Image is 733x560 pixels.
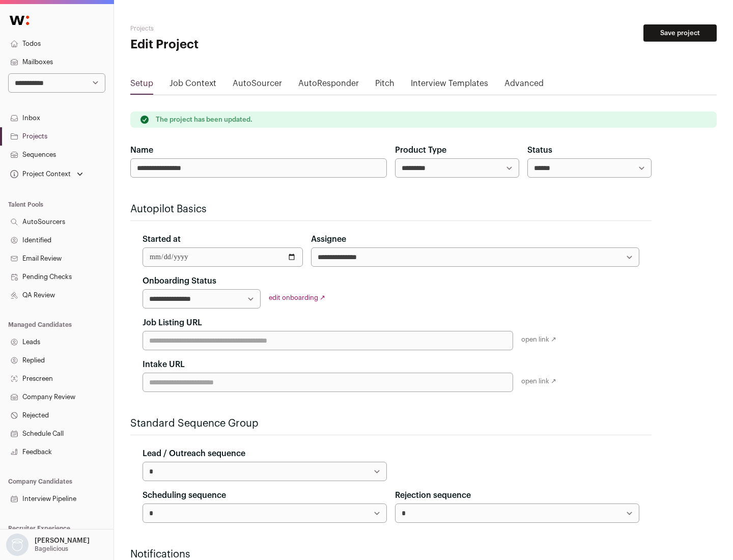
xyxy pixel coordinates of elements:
label: Rejection sequence [395,489,471,501]
a: AutoResponder [298,77,359,94]
img: nopic.png [6,534,29,556]
p: [PERSON_NAME] [35,537,90,545]
img: Wellfound [4,10,35,31]
label: Job Listing URL [143,317,202,329]
button: Open dropdown [8,167,85,181]
a: Setup [130,77,153,94]
label: Name [130,144,153,156]
button: Open dropdown [4,534,92,556]
p: Bagelicious [35,545,68,553]
label: Intake URL [143,358,185,371]
label: Product Type [395,144,446,156]
a: Advanced [504,77,544,94]
p: The project has been updated. [156,116,252,124]
h1: Edit Project [130,37,326,53]
a: edit onboarding ↗ [269,294,325,301]
a: Job Context [170,77,216,94]
a: AutoSourcer [233,77,282,94]
a: Interview Templates [411,77,488,94]
label: Scheduling sequence [143,489,226,501]
h2: Projects [130,24,326,33]
a: Pitch [375,77,394,94]
h2: Standard Sequence Group [130,416,652,431]
label: Started at [143,233,181,245]
div: Project Context [8,170,71,178]
h2: Autopilot Basics [130,202,652,216]
label: Lead / Outreach sequence [143,447,245,460]
label: Status [527,144,552,156]
label: Assignee [311,233,346,245]
button: Save project [643,24,717,42]
label: Onboarding Status [143,275,216,287]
